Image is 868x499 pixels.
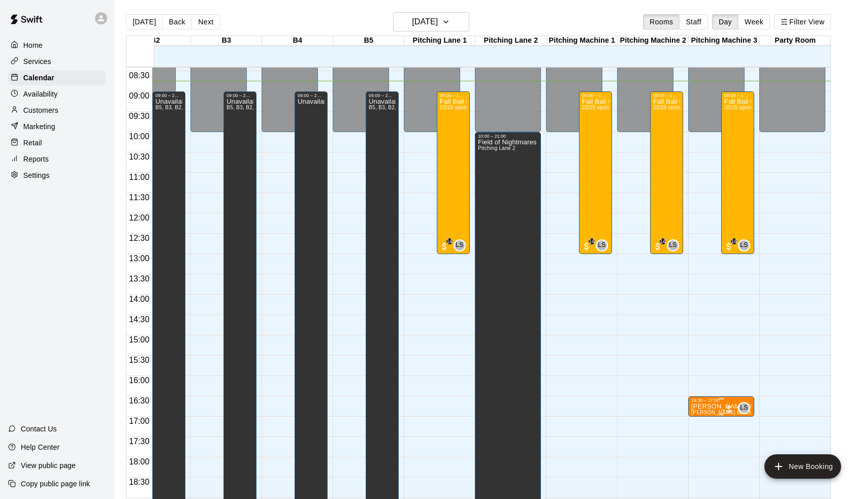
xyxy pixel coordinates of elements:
a: Retail [8,135,106,150]
a: Settings [8,168,106,183]
p: Services [23,56,51,67]
div: 09:00 – 13:00: Fall Ball Camp [579,91,612,254]
div: Leo Seminati [454,239,466,252]
span: Leo Seminati [671,239,679,252]
span: 14 / 20 customers have paid [724,241,734,252]
h6: [DATE] [412,15,438,29]
div: B3 [191,36,262,46]
div: 09:00 – 13:00: Fall Ball Camp [650,91,683,254]
div: 09:00 – 21:00 [155,93,182,98]
span: LS [456,240,463,251]
span: Leo Seminati [458,239,466,252]
span: 14 [731,238,737,244]
span: LS [740,403,748,413]
button: Day [712,14,738,29]
button: Week [738,14,770,29]
button: Rooms [643,14,680,29]
p: Customers [23,105,58,115]
span: 08:30 [126,71,152,80]
button: Staff [679,14,708,29]
p: Reports [23,154,49,164]
p: Help Center [21,442,59,452]
span: 17:30 [126,437,152,446]
div: Leo Seminati [667,239,679,252]
div: Pitching Machine 1 [546,36,618,46]
span: 18:00 [126,457,152,466]
div: 09:00 – 21:00 [369,93,396,98]
div: Leo Seminati [738,239,750,252]
a: Reports [8,151,106,167]
span: 13:30 [126,274,152,283]
span: 14:30 [126,315,152,324]
span: 16:30 [126,396,152,405]
p: Retail [23,138,42,148]
span: 14 [660,238,666,244]
div: 16:30 – 17:00: Jackson Feighery [688,396,754,417]
span: 14 / 20 customers have paid [653,241,663,252]
button: Filter View [774,14,831,29]
a: Customers [8,103,106,118]
button: [DATE] [126,14,163,29]
div: B5 [333,36,404,46]
a: Calendar [8,70,106,85]
span: LS [598,240,605,251]
span: 15:00 [126,335,152,344]
p: Availability [23,89,58,99]
p: Marketing [23,121,55,132]
a: Availability [8,86,106,102]
span: 14 / 20 customers have paid [439,241,449,252]
span: B5, B3, B2, B1, B4 [369,105,414,110]
a: Marketing [8,119,106,134]
div: 09:00 – 13:00: Fall Ball Camp [437,91,470,254]
span: 17:00 [126,417,152,425]
span: 10:30 [126,152,152,161]
span: B5, B3, B2, B1, B4 [155,105,201,110]
span: 20/25 spots filled [582,105,610,110]
div: Pitching Machine 2 [618,36,689,46]
span: Pitching Lane 2 [478,145,516,151]
span: 14:00 [126,295,152,303]
span: 20/25 spots filled [440,105,468,110]
div: B2 [120,36,191,46]
div: 09:00 – 13:00 [653,93,680,98]
button: Next [191,14,220,29]
p: Calendar [23,73,54,83]
p: Home [23,40,43,50]
button: add [764,454,841,479]
div: 09:00 – 13:00: Fall Ball Camp [721,91,754,254]
a: Services [8,54,106,69]
div: Leo Seminati [738,402,750,414]
span: 11:00 [126,173,152,181]
p: Contact Us [21,424,57,434]
span: LS [669,240,677,251]
span: 09:30 [126,112,152,120]
span: 12:30 [126,234,152,242]
div: Leo Seminati [596,239,608,252]
span: 15:30 [126,356,152,364]
span: 09:00 [126,91,152,100]
a: Home [8,38,106,53]
span: 20/25 spots filled [724,105,752,110]
div: Party Room [760,36,831,46]
p: Copy public page link [21,479,90,489]
div: 09:00 – 13:00 [582,93,609,98]
div: B4 [262,36,333,46]
div: 16:30 – 17:00 [691,398,751,403]
span: 10:00 [126,132,152,141]
span: Leo Seminati [742,402,750,414]
div: Pitching Machine 3 [689,36,760,46]
div: 09:00 – 21:00 [227,93,253,98]
span: 12:00 [126,213,152,222]
div: Pitching Lane 2 [475,36,546,46]
span: LS [740,240,748,251]
span: [PERSON_NAME] Baseball/Softball (Hitting or Fielding) [691,410,825,415]
span: Leo Seminati [600,239,608,252]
